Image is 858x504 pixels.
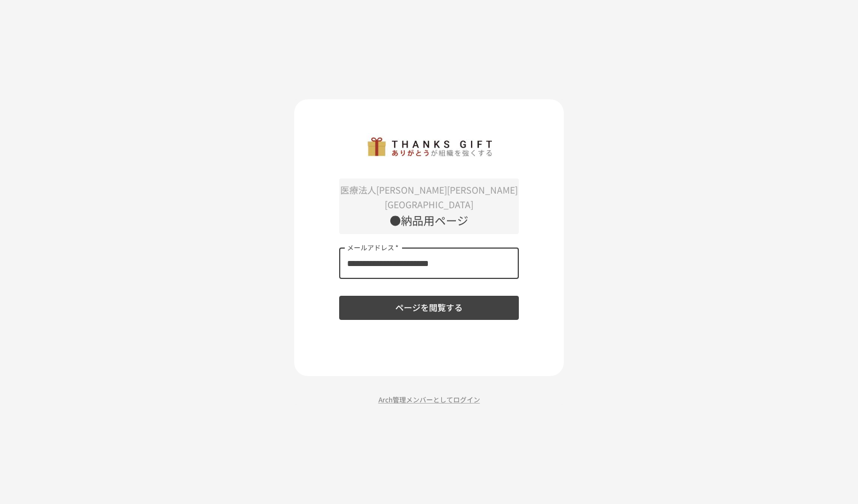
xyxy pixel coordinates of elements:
label: メールアドレス [347,242,399,252]
img: mMP1OxWUAhQbsRWCurg7vIHe5HqDpP7qZo7fRoNLXQh [360,133,498,162]
button: ページを閲覧する [339,296,519,319]
p: 医療法人[PERSON_NAME][PERSON_NAME][GEOGRAPHIC_DATA] [339,183,519,212]
p: ●納品用ページ [339,212,519,230]
p: Arch管理メンバーとしてログイン [294,394,564,405]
